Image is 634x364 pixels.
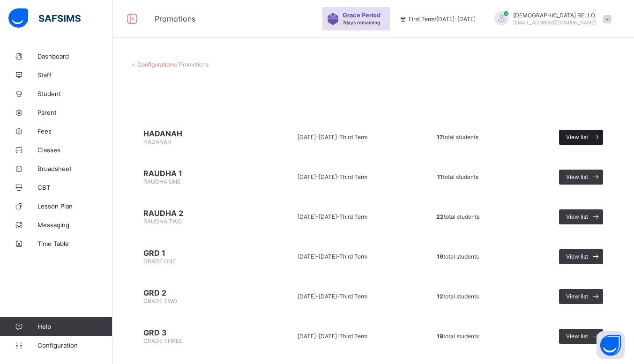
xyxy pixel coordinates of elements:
span: HADANAH [143,129,246,138]
span: Student [37,90,112,97]
span: Fees [37,127,112,135]
span: GRADE THREE [143,337,182,344]
img: sticker-purple.71386a28dfed39d6af7621340158ba97.svg [327,13,339,25]
span: total students [437,134,478,141]
span: Third Term [339,293,367,300]
b: 12 [437,293,443,300]
span: RAUDHA 2 [143,208,246,218]
span: Classes [37,146,112,154]
span: [EMAIL_ADDRESS][DOMAIN_NAME] [513,20,596,25]
span: GRADE ONE [143,258,176,265]
span: Help [37,323,112,330]
b: 19 [437,333,443,340]
span: View list [566,173,588,180]
span: Messaging [37,221,112,229]
span: Third Term [339,213,367,220]
span: Third Term [339,333,367,340]
span: View list [566,213,588,220]
a: Configurations [137,61,176,68]
span: RAUDHA TWO [143,218,182,225]
span: View list [566,253,588,260]
span: total students [437,253,479,260]
b: 11 [437,173,443,180]
img: safsims [8,8,81,28]
span: Dashboard [37,52,112,60]
span: [DATE]-[DATE] - [298,134,339,141]
b: 19 [437,253,443,260]
span: Parent [37,109,112,116]
span: total students [437,173,478,180]
span: Time Table [37,240,112,247]
span: [DATE]-[DATE] - [298,293,339,300]
span: / Promotions [176,61,209,68]
span: [DATE]-[DATE] - [298,333,339,340]
div: MUHAMMAD BELLO [485,11,616,27]
span: RAUDHA ONE [143,178,180,185]
span: View list [566,134,588,141]
span: [DATE]-[DATE] - [298,173,339,180]
span: Third Term [339,173,367,180]
span: GRD 1 [143,248,246,258]
span: total students [437,293,479,300]
span: HADANAH [143,138,172,145]
span: total students [436,213,479,220]
span: GRADE TWO [143,297,177,305]
span: View list [566,333,588,340]
span: [DATE]-[DATE] - [298,213,339,220]
span: GRD 2 [143,288,246,297]
span: [DEMOGRAPHIC_DATA] BELLO [513,12,596,19]
span: Staff [37,71,112,79]
span: Third Term [339,134,367,141]
span: GRD 3 [143,328,246,337]
span: Promotions [155,14,313,23]
span: 7 days remaining [343,20,380,25]
button: Open asap [597,331,625,359]
span: Lesson Plan [37,202,112,210]
span: Broadsheet [37,165,112,172]
span: session/term information [399,15,476,22]
span: View list [566,293,588,300]
span: [DATE]-[DATE] - [298,253,339,260]
b: 17 [437,134,443,141]
span: Grace Period [343,12,380,19]
span: CBT [37,184,112,191]
span: RAUDHA 1 [143,169,246,178]
b: 22 [436,213,444,220]
span: Configuration [37,342,112,349]
span: Third Term [339,253,367,260]
span: total students [437,333,479,340]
